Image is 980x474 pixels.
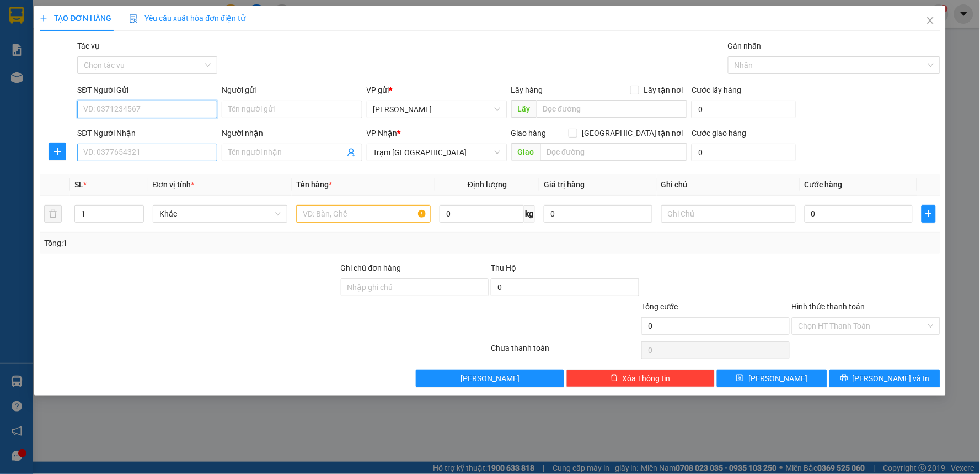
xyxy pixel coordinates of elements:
[736,374,744,383] span: save
[544,205,652,223] input: 0
[491,264,516,272] span: Thu Hộ
[460,372,520,385] span: [PERSON_NAME]
[922,209,935,218] span: plus
[341,264,401,272] label: Ghi chú đơn hàng
[728,41,762,50] label: Gán nhãn
[717,370,828,387] button: save[PERSON_NAME]
[77,127,217,139] div: SĐT Người Nhận
[373,144,500,161] span: Trạm Sài Gòn
[657,174,800,196] th: Ghi chú
[296,205,431,223] input: VD: Bàn, Ghế
[153,180,194,189] span: Đơn vị tính
[511,143,540,161] span: Giao
[40,14,111,23] span: TẠO ĐƠN HÀNG
[77,84,217,96] div: SĐT Người Gửi
[341,278,489,296] input: Ghi chú đơn hàng
[490,342,640,361] div: Chưa thanh toán
[511,129,547,138] span: Giao hàng
[692,101,796,118] input: Cước lấy hàng
[77,41,99,50] label: Tác vụ
[748,372,807,385] span: [PERSON_NAME]
[49,143,66,160] button: plus
[222,84,362,96] div: Người gửi
[623,372,671,385] span: Xóa Thông tin
[44,205,62,223] button: delete
[922,205,935,223] button: plus
[540,143,688,161] input: Dọc đường
[222,127,362,139] div: Người nhận
[347,148,356,157] span: user-add
[74,180,83,189] span: SL
[468,180,507,189] span: Định lượng
[49,147,66,156] span: plus
[611,374,618,383] span: delete
[40,14,47,22] span: plus
[829,370,940,387] button: printer[PERSON_NAME] và In
[792,302,865,311] label: Hình thức thanh toán
[566,370,715,387] button: deleteXóa Thông tin
[296,180,332,189] span: Tên hàng
[416,370,564,387] button: [PERSON_NAME]
[159,206,281,222] span: Khác
[373,101,500,118] span: Phan Thiết
[805,180,843,189] span: Cước hàng
[641,302,678,311] span: Tổng cước
[692,144,796,161] input: Cước giao hàng
[537,100,688,118] input: Dọc đường
[639,84,687,96] span: Lấy tận nơi
[524,205,535,223] span: kg
[577,127,687,139] span: [GEOGRAPHIC_DATA] tận nơi
[840,374,848,383] span: printer
[692,129,746,138] label: Cước giao hàng
[129,14,138,23] img: icon
[511,100,537,118] span: Lấy
[367,129,398,138] span: VP Nhận
[915,6,946,36] button: Close
[367,84,507,96] div: VP gửi
[661,205,796,223] input: Ghi Chú
[544,180,585,189] span: Giá trị hàng
[129,14,245,23] span: Yêu cầu xuất hóa đơn điện tử
[853,372,930,385] span: [PERSON_NAME] và In
[44,237,378,249] div: Tổng: 1
[692,86,741,94] label: Cước lấy hàng
[511,86,543,94] span: Lấy hàng
[926,16,935,25] span: close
